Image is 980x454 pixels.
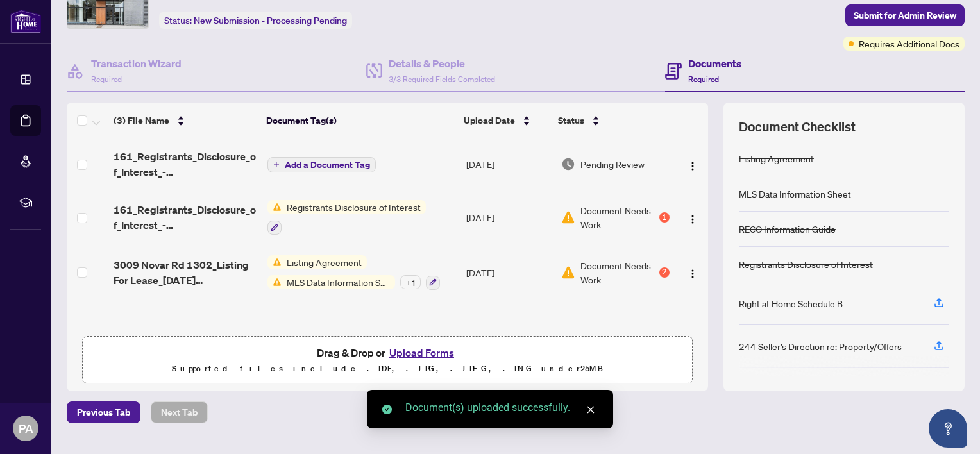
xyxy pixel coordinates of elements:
[929,409,967,448] button: Open asap
[459,103,553,139] th: Upload Date
[682,262,703,283] button: Logo
[114,202,257,233] span: 161_Registrants_Disclosure_of_Interest_-_Disposition_of_Property_-_OREA 1.pdf
[317,344,458,361] span: Drag & Drop or
[385,344,458,361] button: Upload Forms
[580,258,657,287] span: Document Needs Work
[267,200,426,235] button: Status IconRegistrants Disclosure of Interest
[859,37,959,51] span: Requires Additional Docs
[267,200,282,214] img: Status Icon
[739,187,851,201] div: MLS Data Information Sheet
[267,275,282,289] img: Status Icon
[91,56,182,71] h4: Transaction Wizard
[682,207,703,228] button: Logo
[688,214,698,224] img: Logo
[77,402,130,423] span: Previous Tab
[461,190,556,245] td: [DATE]
[19,419,33,437] span: PA
[151,401,208,423] button: Next Tab
[400,275,421,289] div: + 1
[261,103,459,139] th: Document Tag(s)
[561,157,575,171] img: Document Status
[845,4,965,26] button: Submit for Admin Review
[282,275,395,289] span: MLS Data Information Sheet
[114,149,257,180] span: 161_Registrants_Disclosure_of_Interest_-_Disposition_of_Property_-_OREA 2.pdf
[682,154,703,174] button: Logo
[267,255,282,269] img: Status Icon
[114,257,257,288] span: 3009 Novar Rd 1302_Listing For Lease_[DATE] 11_37_51.pdf
[584,403,598,417] a: Close
[739,222,836,236] div: RECO Information Guide
[739,118,856,136] span: Document Checklist
[580,157,645,171] span: Pending Review
[461,139,556,190] td: [DATE]
[267,156,376,173] button: Add a Document Tag
[461,245,556,300] td: [DATE]
[739,339,902,353] div: 244 Seller’s Direction re: Property/Offers
[267,255,440,290] button: Status IconListing AgreementStatus IconMLS Data Information Sheet+1
[586,405,595,414] span: close
[91,74,122,84] span: Required
[108,103,261,139] th: (3) File Name
[382,405,392,414] span: check-circle
[561,210,575,224] img: Document Status
[688,74,719,84] span: Required
[688,56,741,71] h4: Documents
[739,257,873,271] div: Registrants Disclosure of Interest
[580,203,657,231] span: Document Needs Work
[282,200,426,214] span: Registrants Disclosure of Interest
[553,103,671,139] th: Status
[405,400,598,416] div: Document(s) uploaded successfully.
[285,160,370,169] span: Add a Document Tag
[561,265,575,280] img: Document Status
[854,5,956,26] span: Submit for Admin Review
[67,401,140,423] button: Previous Tab
[273,162,280,168] span: plus
[10,10,41,33] img: logo
[659,212,670,223] div: 1
[90,361,684,376] p: Supported files include .PDF, .JPG, .JPEG, .PNG under 25 MB
[83,337,692,384] span: Drag & Drop orUpload FormsSupported files include .PDF, .JPG, .JPEG, .PNG under25MB
[282,255,367,269] span: Listing Agreement
[688,269,698,279] img: Logo
[558,113,584,128] span: Status
[659,267,670,278] div: 2
[114,113,169,128] span: (3) File Name
[267,157,376,172] button: Add a Document Tag
[194,15,347,26] span: New Submission - Processing Pending
[688,161,698,171] img: Logo
[739,151,814,165] div: Listing Agreement
[739,296,843,310] div: Right at Home Schedule B
[389,74,495,84] span: 3/3 Required Fields Completed
[389,56,495,71] h4: Details & People
[159,12,352,29] div: Status:
[464,113,515,128] span: Upload Date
